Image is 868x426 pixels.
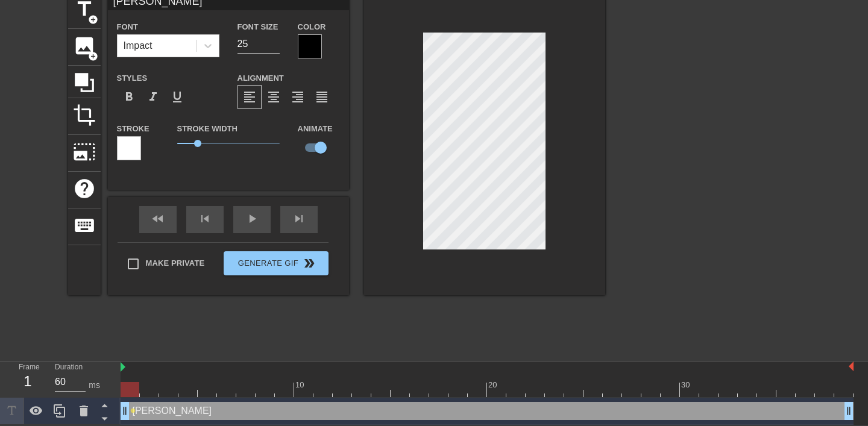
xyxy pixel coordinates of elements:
span: play_arrow [245,211,259,226]
span: drag_handle [119,405,131,417]
span: fast_rewind [151,211,165,226]
label: Color [298,21,326,33]
label: Styles [117,72,148,84]
div: 20 [488,379,499,391]
span: format_align_center [266,90,281,104]
label: Stroke [117,123,149,135]
span: photo_size_select_large [73,140,96,163]
span: keyboard [73,214,96,237]
span: add_circle [88,51,98,61]
div: Impact [124,39,153,53]
div: ms [89,379,100,392]
span: format_bold [122,90,136,104]
span: crop [73,104,96,127]
span: format_align_left [242,90,257,104]
label: Duration [55,364,83,371]
span: help [73,177,96,200]
div: Frame [10,362,46,396]
span: format_italic [146,90,160,104]
label: Font Size [237,21,278,33]
button: Generate Gif [224,251,328,275]
label: Stroke Width [177,123,237,135]
span: format_align_right [291,90,305,104]
span: format_underline [170,90,184,104]
span: add_circle [88,14,98,25]
span: Make Private [146,257,205,269]
div: 1 [19,371,37,392]
span: drag_handle [843,405,855,417]
span: lens [130,408,136,413]
span: Generate Gif [228,256,323,271]
span: double_arrow [302,256,316,271]
img: bound-end.png [849,362,854,371]
label: Animate [298,123,333,135]
label: Alignment [237,72,284,84]
span: skip_previous [198,211,212,226]
span: skip_next [292,211,306,226]
label: Font [117,21,138,33]
div: 30 [681,379,692,391]
span: image [73,34,96,57]
span: format_align_justify [315,90,329,104]
div: 10 [295,379,306,391]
